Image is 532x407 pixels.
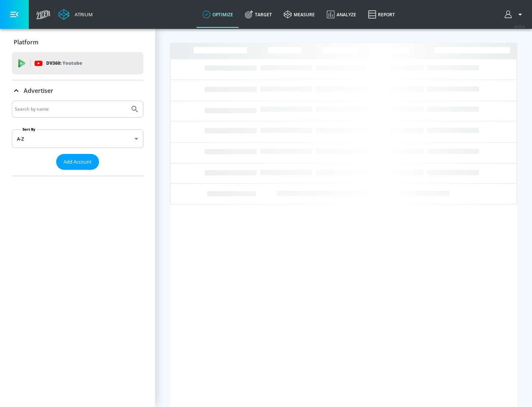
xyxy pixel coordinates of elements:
[321,1,362,28] a: Analyze
[12,101,143,176] div: Advertiser
[62,59,82,67] p: Youtube
[46,59,82,67] p: DV360:
[15,104,127,114] input: Search by name
[514,24,525,28] span: v 4.25.4
[12,129,143,148] div: A-Z
[12,32,143,53] div: Platform
[14,38,38,46] p: Platform
[64,158,92,166] span: Add Account
[239,1,278,28] a: Target
[56,154,99,170] button: Add Account
[24,87,53,95] p: Advertiser
[72,11,93,18] div: Atrium
[12,52,143,74] div: DV360: Youtube
[278,1,321,28] a: measure
[197,1,239,28] a: optimize
[21,127,37,132] label: Sort By
[58,9,93,20] a: Atrium
[12,80,143,101] div: Advertiser
[362,1,401,28] a: Report
[12,170,143,176] nav: list of Advertiser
